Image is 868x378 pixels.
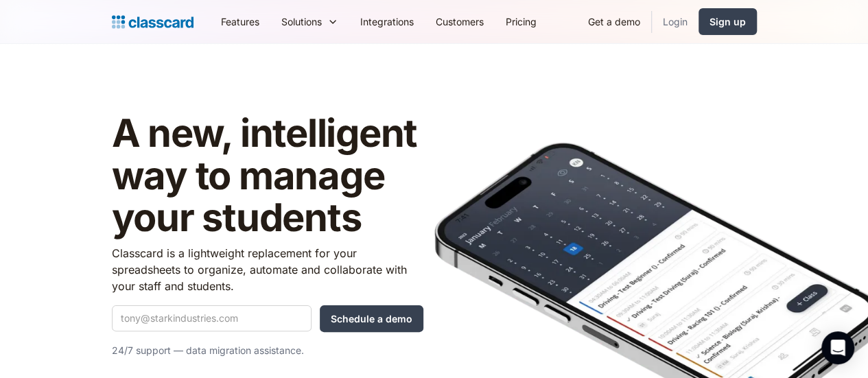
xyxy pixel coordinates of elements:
p: 24/7 support — data migration assistance. [112,342,423,359]
a: Logo [112,12,193,32]
input: tony@starkindustries.com [112,305,312,331]
a: Features [210,6,270,37]
a: Get a demo [577,6,651,37]
p: Classcard is a lightweight replacement for your spreadsheets to organize, automate and collaborat... [112,245,423,294]
a: Integrations [349,6,425,37]
a: Customers [425,6,495,37]
div: Solutions [270,6,349,37]
div: Sign up [709,14,746,29]
div: Solutions [281,14,322,29]
a: Login [652,6,699,37]
input: Schedule a demo [320,305,423,332]
h1: A new, intelligent way to manage your students [112,113,423,239]
a: Pricing [495,6,548,37]
form: Quick Demo Form [112,305,423,332]
a: Sign up [699,8,757,35]
div: Open Intercom Messenger [821,331,854,364]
